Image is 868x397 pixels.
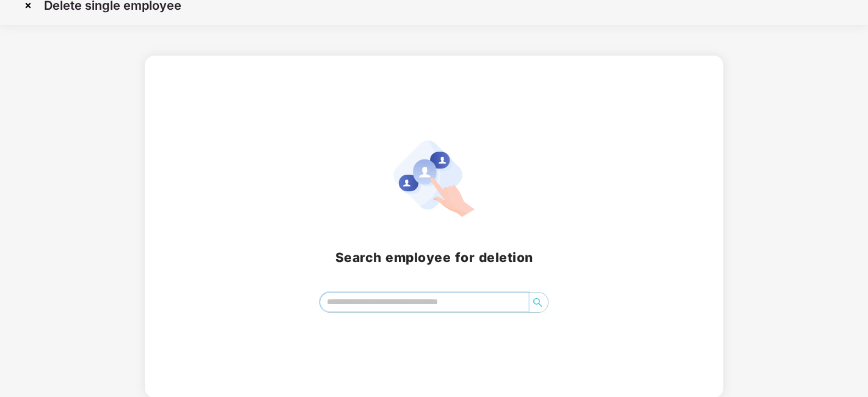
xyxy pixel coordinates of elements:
[393,140,475,217] img: svg+xml;base64,PHN2ZyB4bWxucz0iaHR0cDovL3d3dy53My5vcmcvMjAwMC9zdmciIHhtbG5zOnhsaW5rPSJodHRwOi8vd3...
[159,247,709,268] h2: Search employee for deletion
[528,293,547,312] button: search
[528,297,547,307] span: search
